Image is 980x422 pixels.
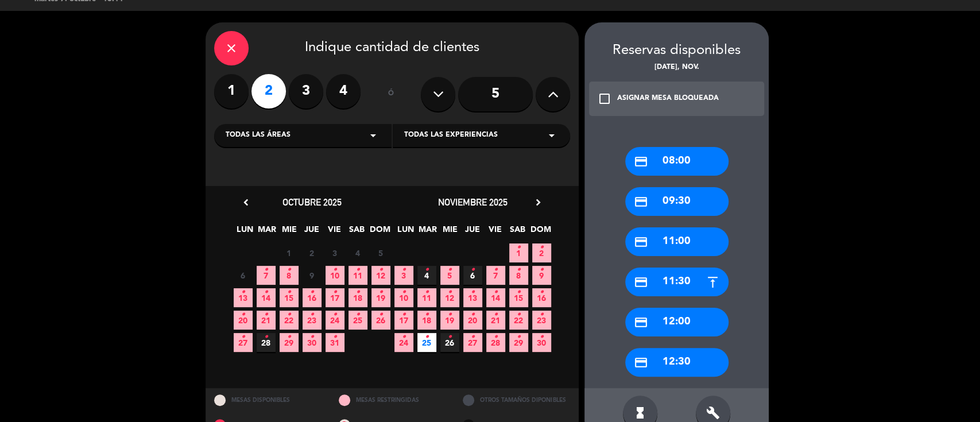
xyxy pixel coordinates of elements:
i: • [471,283,475,301]
span: 1 [280,243,299,262]
span: 22 [280,311,299,330]
span: 7 [486,266,505,285]
span: MIE [280,223,299,242]
span: 15 [509,288,528,307]
span: 15 [280,288,299,307]
i: build [706,406,720,420]
i: • [448,261,452,279]
span: 25 [417,333,436,352]
i: • [264,305,268,324]
i: • [333,305,337,324]
span: 21 [486,311,505,330]
i: • [241,328,245,346]
span: 22 [509,311,528,330]
span: VIE [325,223,344,242]
i: • [241,283,245,301]
i: • [517,283,521,301]
span: 24 [394,333,413,352]
i: • [540,238,544,257]
i: credit_card [634,235,648,249]
i: • [540,328,544,346]
span: 27 [234,333,253,352]
i: • [471,261,475,279]
i: check_box_outline_blank [598,92,611,106]
i: • [287,261,291,279]
div: MESAS DISPONIBLES [206,388,330,413]
div: ASIGNAR MESA BLOQUEADA [617,93,719,104]
span: 11 [417,288,436,307]
span: 7 [257,266,276,285]
label: 4 [326,74,361,109]
span: 18 [417,311,436,330]
span: 14 [486,288,505,307]
span: 28 [486,333,505,352]
i: • [310,283,314,301]
span: 18 [348,288,367,307]
i: • [517,305,521,324]
i: chevron_right [532,196,544,208]
span: 17 [326,288,344,307]
i: • [379,283,383,301]
span: 27 [463,333,482,352]
span: SAB [508,223,527,242]
span: 10 [326,266,344,285]
span: MAR [258,223,277,242]
span: 12 [371,266,390,285]
div: Indique cantidad de clientes [214,31,570,65]
div: [DATE], nov. [584,62,769,73]
i: • [356,283,360,301]
span: octubre 2025 [282,196,342,208]
span: 23 [303,311,321,330]
i: • [471,328,475,346]
i: • [379,305,383,324]
div: 09:30 [625,187,729,216]
i: credit_card [634,154,648,169]
span: DOM [530,223,549,242]
span: 25 [348,311,367,330]
span: LUN [235,223,254,242]
i: • [356,261,360,279]
i: • [264,261,268,279]
i: credit_card [634,355,648,370]
i: chevron_left [240,196,252,208]
i: • [425,305,429,324]
span: MIE [441,223,460,242]
i: • [379,261,383,279]
i: • [310,328,314,346]
span: JUE [303,223,321,242]
span: JUE [463,223,482,242]
span: 30 [303,333,321,352]
i: credit_card [634,195,648,209]
span: DOM [370,223,389,242]
div: ó [372,74,409,114]
i: • [402,261,406,279]
div: Reservas disponibles [584,40,769,62]
span: 29 [280,333,299,352]
i: • [425,261,429,279]
span: 13 [463,288,482,307]
span: 4 [348,243,367,262]
span: 5 [371,243,390,262]
div: OTROS TAMAÑOS DIPONIBLES [454,388,579,413]
i: hourglass_full [633,406,647,420]
i: • [540,283,544,301]
span: 23 [532,311,551,330]
span: 12 [440,288,459,307]
i: • [264,328,268,346]
span: SAB [347,223,366,242]
i: • [494,283,498,301]
span: 3 [394,266,413,285]
i: • [264,283,268,301]
i: credit_card [634,275,648,289]
label: 1 [214,74,249,109]
i: • [494,305,498,324]
label: 2 [251,74,286,109]
span: 19 [371,288,390,307]
div: 12:30 [625,348,729,377]
span: 1 [509,243,528,262]
i: • [402,328,406,346]
i: • [448,305,452,324]
span: 6 [463,266,482,285]
div: 11:00 [625,227,729,256]
i: • [448,328,452,346]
